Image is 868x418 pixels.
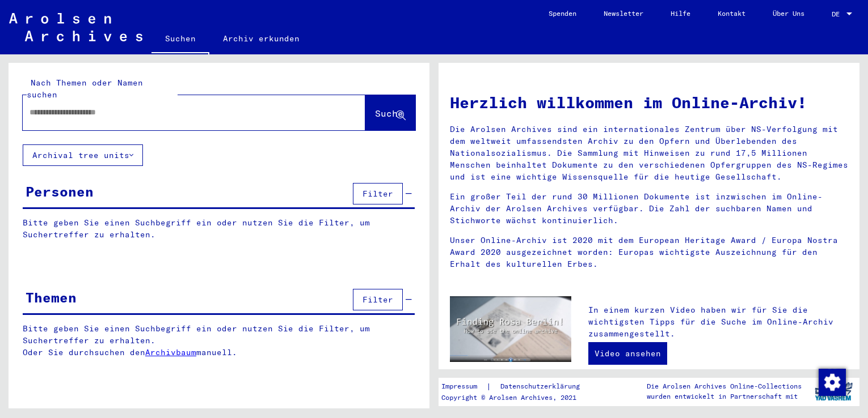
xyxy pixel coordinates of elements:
button: Filter [353,289,403,310]
img: yv_logo.png [812,377,855,406]
h1: Herzlich willkommen im Online-Archiv! [450,91,848,114]
p: Bitte geben Sie einen Suchbegriff ein oder nutzen Sie die Filter, um Suchertreffer zu erhalten. O... [23,323,415,359]
p: Ein großer Teil der rund 30 Millionen Dokumente ist inzwischen im Online-Archiv der Arolsen Archi... [450,191,848,227]
span: Suche [375,108,403,119]
p: Unser Online-Archiv ist 2020 mit dem European Heritage Award / Europa Nostra Award 2020 ausgezeic... [450,234,848,270]
p: Copyright © Arolsen Archives, 2021 [441,393,593,403]
button: Suche [365,95,415,130]
div: Personen [26,181,94,202]
p: Die Arolsen Archives sind ein internationales Zentrum über NS-Verfolgung mit dem weltweit umfasse... [450,123,848,183]
button: Archival tree units [23,144,143,166]
div: | [441,381,593,393]
a: Suchen [151,25,209,54]
a: Datenschutzerklärung [491,381,593,393]
p: wurden entwickelt in Partnerschaft mit [647,391,802,402]
button: Filter [353,183,403,204]
p: In einem kurzen Video haben wir für Sie die wichtigsten Tipps für die Suche im Online-Archiv zusa... [588,304,848,340]
span: Filter [363,189,393,199]
span: Filter [363,295,393,305]
div: Zustimmung ändern [818,368,845,395]
a: Impressum [441,381,486,393]
a: Archivbaum [145,347,196,357]
mat-label: Nach Themen oder Namen suchen [27,78,143,100]
p: Die Arolsen Archives Online-Collections [647,381,802,391]
img: Zustimmung ändern [819,369,846,396]
div: Themen [26,287,77,308]
img: Arolsen_neg.svg [9,13,142,41]
a: Archiv erkunden [209,25,313,52]
a: Video ansehen [588,342,667,365]
img: video.jpg [450,296,571,362]
span: DE [832,10,844,18]
p: Bitte geben Sie einen Suchbegriff ein oder nutzen Sie die Filter, um Suchertreffer zu erhalten. [23,217,415,241]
